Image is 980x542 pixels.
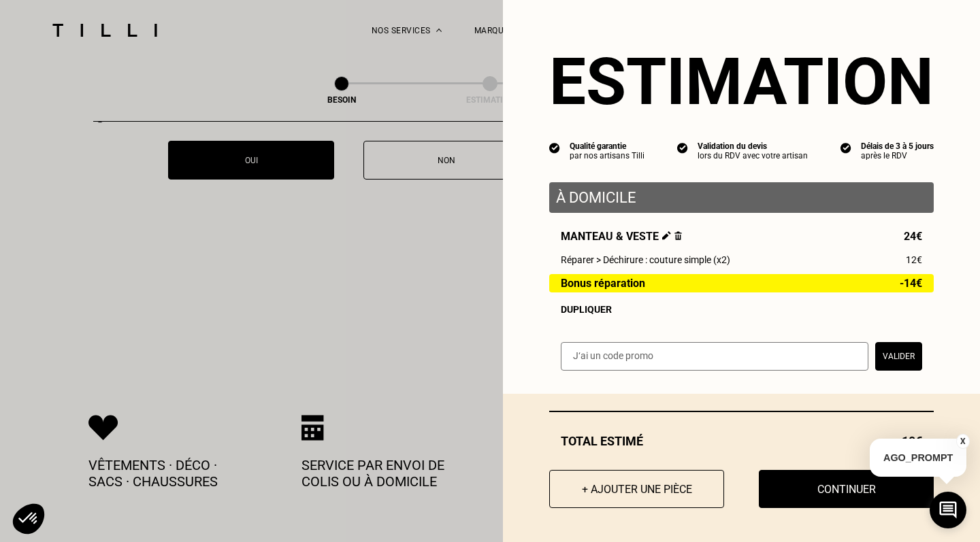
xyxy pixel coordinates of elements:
[570,151,644,160] div: par nos artisans Tilli
[875,342,922,371] button: Valider
[870,439,966,477] p: AGO_PROMPT
[759,470,934,508] button: Continuer
[906,254,922,265] span: 12€
[677,141,688,154] img: icon list info
[549,434,934,448] div: Total estimé
[561,342,868,371] input: J‘ai un code promo
[956,434,970,449] button: X
[561,304,922,315] div: Dupliquer
[861,151,934,160] div: après le RDV
[549,141,560,154] img: icon list info
[674,231,682,240] img: Supprimer
[556,189,927,206] p: À domicile
[549,44,934,120] section: Estimation
[561,230,682,243] span: Manteau & veste
[662,231,671,240] img: Éditer
[840,141,851,154] img: icon list info
[561,277,645,289] span: Bonus réparation
[698,141,808,151] div: Validation du devis
[698,151,808,160] div: lors du RDV avec votre artisan
[561,254,730,265] span: Réparer > Déchirure : couture simple (x2)
[549,470,724,508] button: + Ajouter une pièce
[861,141,934,151] div: Délais de 3 à 5 jours
[904,230,922,243] span: 24€
[900,277,922,289] span: -14€
[570,141,644,151] div: Qualité garantie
